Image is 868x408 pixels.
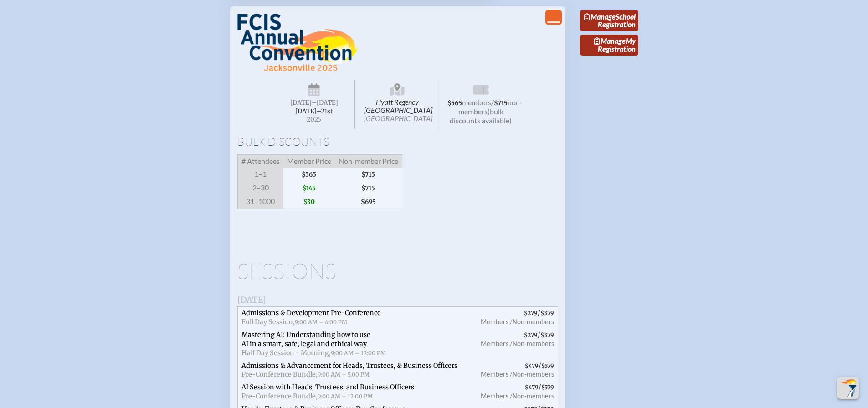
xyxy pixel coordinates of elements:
span: Members / [481,392,512,400]
h1: Bulk Discounts [237,136,558,147]
span: $479 [525,384,539,391]
img: FCIS Convention 2025 [237,14,358,72]
span: Full Day Session, [241,318,295,326]
span: 31–1000 [237,195,283,209]
span: Pre-Conference Bundle, [241,392,318,400]
span: $715 [335,181,402,195]
span: Members / [481,340,512,347]
span: $30 [283,195,335,209]
span: 2025 [281,116,348,123]
span: (bulk discounts available) [450,107,512,125]
span: $565 [283,168,335,181]
button: Scroll Top [837,377,859,399]
span: $565 [447,99,462,107]
span: Manage [594,36,626,45]
span: Admissions & Development Pre-Conference [241,309,381,317]
span: Hyatt Regency [GEOGRAPHIC_DATA] [357,80,438,129]
a: ManageSchool Registration [580,10,638,31]
span: [DATE] [237,295,266,305]
span: $579 [541,362,554,369]
span: $279 [524,310,538,316]
span: Members / [481,318,512,326]
span: $379 [540,331,554,338]
span: Members / [481,370,512,378]
span: Mastering AI: Understanding how to use AI in a smart, safe, legal and ethical way [241,331,370,348]
span: Non-members [512,392,554,400]
span: / [491,98,494,107]
span: 1–1 [237,168,283,181]
span: members [462,98,491,107]
span: [DATE]–⁠21st [295,107,333,115]
span: AI Session with Heads, Trustees, and Business Officers [241,383,414,391]
a: ManageMy Registration [580,35,638,56]
span: [GEOGRAPHIC_DATA] [364,114,432,122]
span: / [470,360,558,382]
span: $479 [525,362,539,369]
span: $279 [524,331,538,338]
span: 9:00 AM – 12:00 PM [331,350,386,357]
span: Non-members [512,370,554,378]
span: Pre-Conference Bundle, [241,370,318,378]
span: Admissions & Advancement for Heads, Trustees, & Business Officers [241,362,457,370]
span: 9:00 AM – 12:00 PM [318,393,373,400]
span: / [470,381,558,403]
img: To the top [839,379,857,397]
span: –[DATE] [312,99,338,107]
span: / [470,307,558,329]
span: Non-members [512,340,554,347]
span: $715 [494,99,508,107]
span: $145 [283,181,335,195]
span: $695 [335,195,402,209]
span: Manage [584,12,616,21]
span: Member Price [283,155,335,168]
span: $715 [335,168,402,181]
span: non-members [458,98,523,116]
span: 9:00 AM – 4:00 PM [295,319,347,326]
span: Non-members [512,318,554,326]
span: 2–30 [237,181,283,195]
span: # Attendees [237,155,283,168]
span: $379 [540,310,554,316]
span: [DATE] [290,99,312,107]
span: $579 [541,384,554,391]
h1: Sessions [237,260,558,282]
span: / [470,329,558,360]
span: Half Day Session - Morning, [241,349,331,357]
span: 9:00 AM – 5:00 PM [318,371,370,378]
span: Non-member Price [335,155,402,168]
